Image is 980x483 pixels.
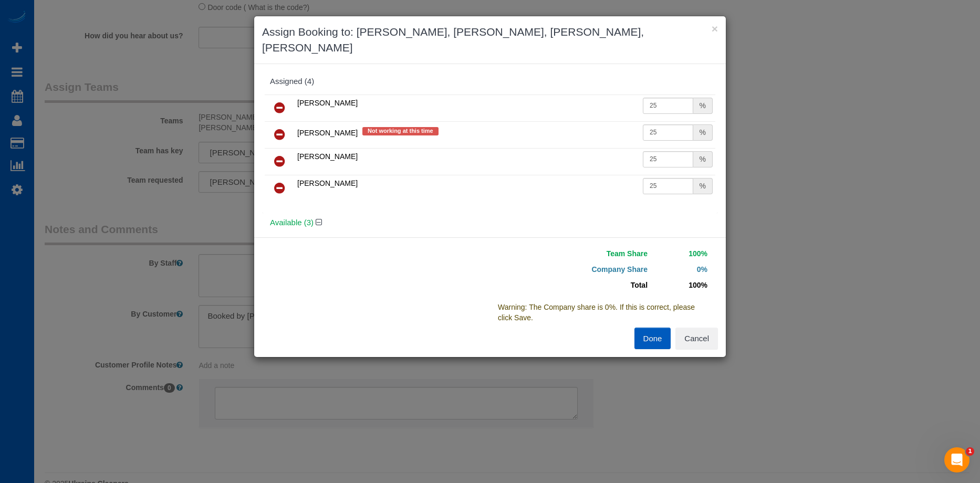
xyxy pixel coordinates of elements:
[262,24,718,56] h3: Assign Booking to: [PERSON_NAME], [PERSON_NAME], [PERSON_NAME], [PERSON_NAME]
[650,277,710,293] td: 100%
[498,277,650,293] td: Total
[693,124,713,141] div: %
[362,127,439,135] span: Not working at this time
[634,328,671,350] button: Done
[650,261,710,277] td: 0%
[270,218,710,227] h4: Available (3)
[693,178,713,194] div: %
[498,246,650,261] td: Team Share
[675,328,718,350] button: Cancel
[693,151,713,167] div: %
[297,152,358,161] span: [PERSON_NAME]
[297,179,358,187] span: [PERSON_NAME]
[297,99,358,107] span: [PERSON_NAME]
[712,23,718,34] button: ×
[944,447,969,472] iframe: Intercom live chat
[693,98,713,114] div: %
[270,77,710,86] div: Assigned (4)
[297,129,358,137] span: [PERSON_NAME]
[650,246,710,261] td: 100%
[966,447,974,456] span: 1
[498,261,650,277] td: Company Share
